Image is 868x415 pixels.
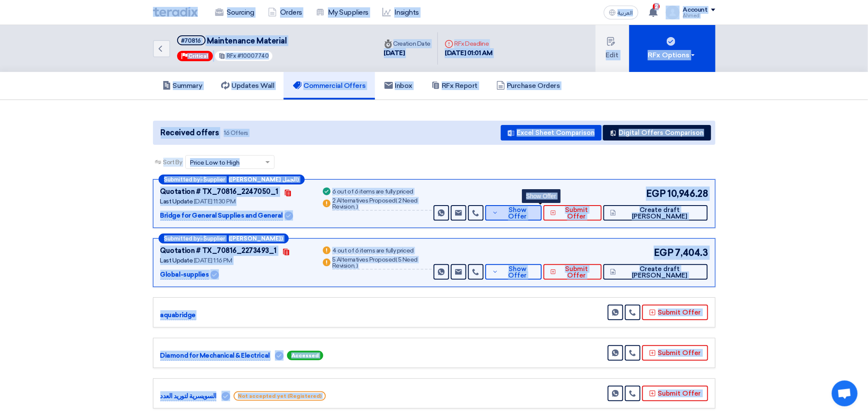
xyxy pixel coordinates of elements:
[422,72,487,100] a: RFx Report
[384,48,431,58] div: [DATE]
[642,345,708,361] button: Submit Offer
[224,129,248,137] span: 16 Offers
[194,257,232,264] span: [DATE] 1:16 PM
[160,187,279,197] div: Quotation # TX_70816_2247050_1
[618,207,701,220] span: Create draft [PERSON_NAME]
[332,198,432,211] div: 2 Alternatives Proposed
[261,3,309,22] a: Orders
[543,264,602,280] button: Submit Offer
[275,352,284,360] img: Verified Account
[189,53,209,59] span: Critical
[675,246,708,260] span: 7,404.3
[496,81,560,90] h5: Purchase Orders
[356,262,358,269] span: )
[284,72,375,100] a: Commercial Offers
[646,187,666,201] span: EGP
[832,381,858,406] a: Open chat
[160,351,270,361] p: Diamond for Mechanical & Electrical
[356,203,358,210] span: )
[207,36,287,46] span: Maintenance Material
[164,236,200,241] span: Submitted by
[445,48,493,58] div: [DATE] 01:01 AM
[683,6,708,14] div: Account
[668,187,708,201] span: 10,946.28
[177,35,287,46] h5: Maintenance Material
[487,72,570,100] a: Purchase Orders
[163,158,182,167] span: Sort By
[485,264,542,280] button: Show Offer
[309,3,375,22] a: My Suppliers
[190,158,240,167] span: Price Low to High
[221,81,274,90] h5: Updates Wall
[648,50,696,60] div: RFx Options
[160,391,216,402] p: السويسرية لتوريد العدد
[194,198,236,205] span: [DATE] 11:30 PM
[396,256,397,263] span: (
[160,310,196,321] p: aquabridge
[604,6,638,19] button: العربية
[159,234,289,243] div: –
[208,3,261,22] a: Sourcing
[603,125,711,140] button: Digital Offers Comparison
[284,212,293,220] img: Verified Account
[543,205,602,221] button: Submit Offer
[654,246,674,260] span: EGP
[160,270,209,280] p: Global-supplies
[384,39,431,48] div: Creation Date
[212,72,284,100] a: Updates Wall
[160,198,193,205] span: Last Update
[642,305,708,320] button: Submit Offer
[229,236,283,241] b: ([PERSON_NAME])
[558,266,595,279] span: Submit Offer
[162,81,203,90] h5: Summary
[618,10,633,16] span: العربية
[522,189,561,203] div: Show Offer
[653,3,660,10] span: 2
[431,81,478,90] h5: RFx Report
[485,205,542,221] button: Show Offer
[384,81,412,90] h5: Inbox
[445,39,493,48] div: RFx Deadline
[666,6,680,19] img: profile_test.png
[159,175,305,184] div: –
[164,177,200,182] span: Submitted by
[332,248,414,255] div: 4 out of 6 items are fully priced
[204,177,225,182] span: Supplier
[160,211,283,221] p: Bridge for General Supplies and General
[153,72,212,100] a: Summary
[161,127,219,139] span: Received offers
[603,264,708,280] button: Create draft [PERSON_NAME]
[558,207,595,220] span: Submit Offer
[596,25,629,72] button: Edit
[229,177,299,182] b: ([PERSON_NAME] الجمل)
[629,25,715,72] button: RFx Options
[181,38,201,44] div: #70816
[332,189,413,196] div: 6 out of 6 items are fully priced
[501,125,602,140] button: Excel Sheet Comparison
[603,205,708,221] button: Create draft [PERSON_NAME]
[204,236,225,241] span: Supplier
[210,271,219,279] img: Verified Account
[375,3,426,22] a: Insights
[683,13,715,18] div: ِAhmed
[332,257,432,270] div: 5 Alternatives Proposed
[293,81,365,90] h5: Commercial Offers
[332,197,418,210] span: 2 Need Revision,
[160,257,193,264] span: Last Update
[618,266,701,279] span: Create draft [PERSON_NAME]
[375,72,422,100] a: Inbox
[500,266,534,279] span: Show Offer
[500,207,534,220] span: Show Offer
[396,197,397,204] span: (
[222,392,230,401] img: Verified Account
[237,53,269,59] span: #10007740
[332,256,418,269] span: 5 Need Revision,
[153,7,198,17] img: Teradix logo
[160,246,277,256] div: Quotation # TX_70816_2273493_1
[234,391,326,401] span: Not accepted yet (Registered)
[227,53,236,59] span: RFx
[287,351,323,360] span: Accessed
[642,386,708,401] button: Submit Offer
